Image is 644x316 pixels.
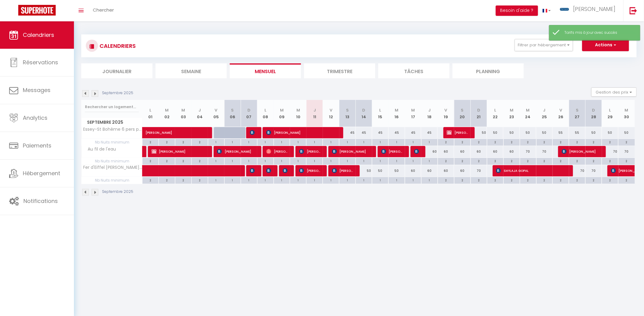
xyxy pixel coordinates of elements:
[487,127,503,138] div: 50
[82,177,142,184] span: Nb Nuits minimum
[560,8,569,11] img: ...
[592,107,595,113] abbr: D
[339,127,356,138] div: 45
[290,139,306,145] div: 1
[23,31,54,39] span: Calendriers
[18,5,56,16] img: Super Booking
[299,146,321,157] span: [PERSON_NAME]
[454,165,471,176] div: 60
[405,127,422,138] div: 45
[339,158,355,164] div: 1
[389,100,405,127] th: 16
[323,100,339,127] th: 12
[23,114,47,122] span: Analytics
[520,127,536,138] div: 50
[372,127,389,138] div: 45
[339,139,355,145] div: 1
[181,107,185,113] abbr: M
[569,139,585,145] div: 2
[559,107,562,113] abbr: V
[149,107,151,113] abbr: L
[159,177,175,183] div: 2
[313,107,316,113] abbr: J
[274,177,290,183] div: 1
[536,146,553,157] div: 70
[142,158,159,164] div: 2
[380,107,381,113] abbr: L
[82,146,118,153] span: Au fil de l'eau
[192,158,208,164] div: 2
[225,139,241,145] div: 1
[152,146,206,157] span: [PERSON_NAME]
[510,107,513,113] abbr: M
[389,165,405,176] div: 50
[159,139,175,145] div: 2
[569,100,586,127] th: 27
[82,118,142,127] span: Septembre 2025
[586,158,602,164] div: 2
[241,158,257,164] div: 1
[494,107,496,113] abbr: L
[142,127,159,139] a: [PERSON_NAME]
[372,100,389,127] th: 15
[602,127,618,138] div: 50
[266,146,288,157] span: [PERSON_NAME]
[428,107,431,113] abbr: J
[471,100,487,127] th: 21
[454,100,471,127] th: 20
[471,158,487,164] div: 2
[553,177,569,183] div: 2
[520,100,536,127] th: 24
[250,127,255,138] span: [PERSON_NAME]
[438,100,454,127] th: 19
[454,158,471,164] div: 2
[515,39,573,51] button: Filtrer par hébergement
[569,158,585,164] div: 2
[591,87,637,97] button: Gestion des prix
[553,127,569,138] div: 55
[618,100,635,127] th: 30
[411,107,415,113] abbr: M
[454,146,471,157] div: 60
[586,139,602,145] div: 2
[142,139,159,145] div: 2
[225,177,241,183] div: 1
[471,165,487,176] div: 70
[421,165,438,176] div: 60
[159,158,175,164] div: 2
[389,158,405,164] div: 1
[191,100,208,127] th: 04
[586,177,602,183] div: 2
[445,107,447,113] abbr: V
[266,127,338,138] span: [PERSON_NAME]
[569,177,585,183] div: 2
[23,86,51,94] span: Messages
[438,146,454,157] div: 60
[280,107,284,113] abbr: M
[356,127,372,138] div: 45
[405,165,422,176] div: 60
[257,177,274,183] div: 1
[487,146,503,157] div: 60
[231,107,234,113] abbr: S
[569,127,586,138] div: 55
[461,107,464,113] abbr: S
[82,165,143,170] span: Fer d'Eiffel [PERSON_NAME] 6 pers
[520,146,536,157] div: 70
[225,158,241,164] div: 1
[611,165,639,176] span: [PERSON_NAME]
[299,165,321,176] span: [PERSON_NAME]
[290,100,306,127] th: 10
[625,107,628,113] abbr: M
[395,107,399,113] abbr: M
[82,158,142,165] span: Nb Nuits minimum
[389,177,405,183] div: 1
[192,177,208,183] div: 2
[145,124,201,135] span: [PERSON_NAME]
[381,146,403,157] span: [PERSON_NAME]
[562,146,600,157] span: [PERSON_NAME]
[520,139,536,145] div: 2
[630,7,637,14] img: logout
[346,107,349,113] abbr: S
[241,100,257,127] th: 07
